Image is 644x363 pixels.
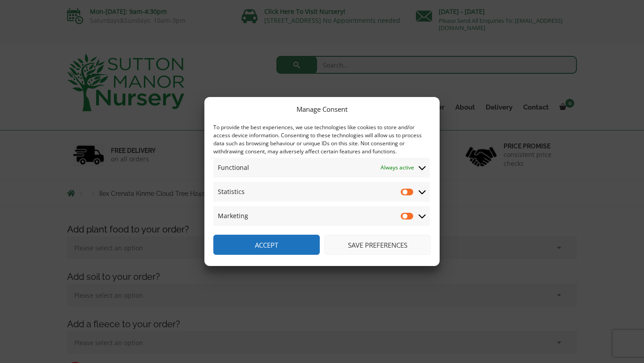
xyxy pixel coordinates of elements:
[381,162,414,173] span: Always active
[213,182,430,202] summary: Statistics
[213,158,430,177] summary: Functional Always active
[218,186,245,197] span: Statistics
[213,206,430,226] summary: Marketing
[213,235,320,255] button: Accept
[297,104,347,114] div: Manage Consent
[218,162,249,173] span: Functional
[324,235,431,255] button: Save preferences
[213,123,430,156] div: To provide the best experiences, we use technologies like cookies to store and/or access device i...
[218,211,248,221] span: Marketing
